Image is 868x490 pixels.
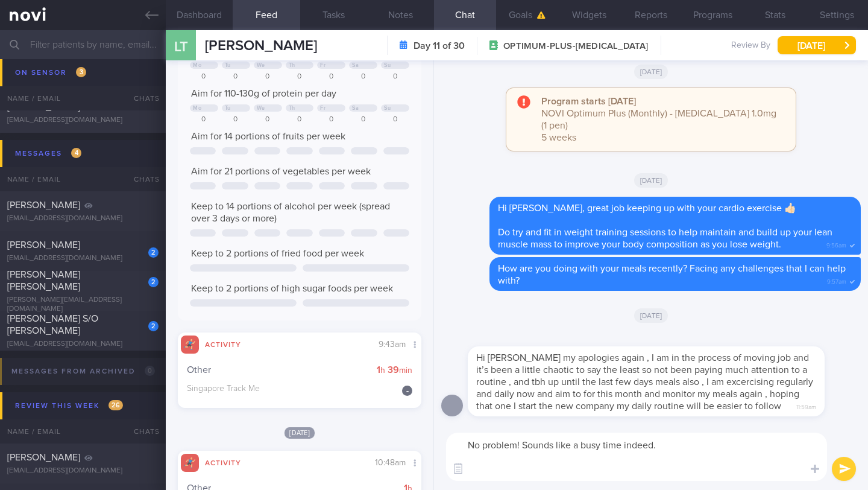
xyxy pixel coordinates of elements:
[414,40,465,52] strong: Day 11 of 30
[498,227,832,249] span: Do try and fit in weight training sessions to help maintain and build up your lean muscle mass to...
[399,366,412,375] small: min
[225,105,231,112] div: Tu
[377,365,380,375] strong: 1
[317,115,345,124] div: 0
[827,275,846,286] span: 9:57am
[118,419,166,444] div: Chats
[7,200,80,210] span: [PERSON_NAME]
[7,240,80,250] span: [PERSON_NAME]
[384,105,391,112] div: Su
[191,89,336,98] span: Aim for 110-130g of protein per day
[12,145,84,162] div: Messages
[71,148,81,158] span: 4
[187,384,390,395] div: Singapore Track Me
[498,264,846,285] span: How are you doing with your meals recently? Facing any challenges that I can help with?
[257,105,265,112] div: We
[826,238,846,250] span: 9:56am
[349,72,377,81] div: 0
[118,167,166,191] div: Chats
[191,167,371,176] span: Aim for 21 portions of vegetables per week
[286,72,314,81] div: 0
[254,72,282,81] div: 0
[796,400,816,412] span: 11:59am
[375,459,406,467] span: 10:48am
[12,398,126,414] div: Review this week
[190,72,218,81] div: 0
[222,115,250,124] div: 0
[731,40,770,51] span: Review By
[7,270,80,291] span: [PERSON_NAME] [PERSON_NAME]
[352,62,359,69] div: Sa
[380,366,385,375] small: h
[379,340,406,349] span: 9:43am
[148,247,159,258] div: 2
[191,284,393,293] span: Keep to 2 portions of high sugar foods per week
[7,314,98,336] span: [PERSON_NAME] S/O [PERSON_NAME]
[7,214,159,223] div: [EMAIL_ADDRESS][DOMAIN_NAME]
[191,202,390,223] span: Keep to 14 portions of alcohol per week (spread over 3 days or more)
[778,36,856,54] button: [DATE]
[191,132,345,141] span: Aim for 14 portions of fruits per week
[148,321,159,331] div: 2
[199,457,247,467] div: Activity
[7,116,159,125] div: [EMAIL_ADDRESS][DOMAIN_NAME]
[352,105,359,112] div: Sa
[381,72,409,81] div: 0
[191,249,364,258] span: Keep to 2 portions of fried food per week
[349,115,377,124] div: 0
[7,340,159,349] div: [EMAIL_ADDRESS][DOMAIN_NAME]
[193,62,201,69] div: Mo
[7,466,159,476] div: [EMAIL_ADDRESS][DOMAIN_NAME]
[541,133,576,142] span: 5 weeks
[205,39,317,53] span: [PERSON_NAME]
[193,105,201,112] div: Mo
[285,427,315,439] span: [DATE]
[254,115,282,124] div: 0
[108,400,123,410] span: 26
[145,366,155,376] span: 0
[634,308,668,323] span: [DATE]
[257,62,265,69] div: We
[8,363,158,380] div: Messages from Archived
[148,277,159,287] div: 2
[199,339,247,349] div: Activity
[317,72,345,81] div: 0
[190,115,218,124] div: 0
[7,254,159,263] div: [EMAIL_ADDRESS][DOMAIN_NAME]
[289,105,295,112] div: Th
[634,173,668,188] span: [DATE]
[222,72,250,81] div: 0
[381,115,409,124] div: 0
[7,102,80,112] span: [PERSON_NAME]
[384,62,391,69] div: Su
[388,365,399,375] strong: 39
[7,453,80,462] span: [PERSON_NAME]
[541,109,776,130] span: NOVI Optimum Plus (Monthly) - [MEDICAL_DATA] 1.0mg (1 pen)
[289,62,295,69] div: Th
[541,97,636,106] strong: Program starts [DATE]
[7,296,159,314] div: [PERSON_NAME][EMAIL_ADDRESS][DOMAIN_NAME]
[634,65,668,79] span: [DATE]
[476,353,813,411] span: Hi [PERSON_NAME] my apologies again , I am in the process of moving job and it’s been a little ch...
[225,62,231,69] div: Tu
[187,364,211,376] span: Other
[159,23,204,69] div: LT
[320,62,325,69] div: Fr
[503,40,648,52] span: OPTIMUM-PLUS-[MEDICAL_DATA]
[286,115,314,124] div: 0
[320,105,325,112] div: Fr
[7,82,159,91] div: [EMAIL_ADDRESS][DOMAIN_NAME]
[498,203,796,213] span: Hi [PERSON_NAME], great job keeping up with your cardio exercise 👍🏻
